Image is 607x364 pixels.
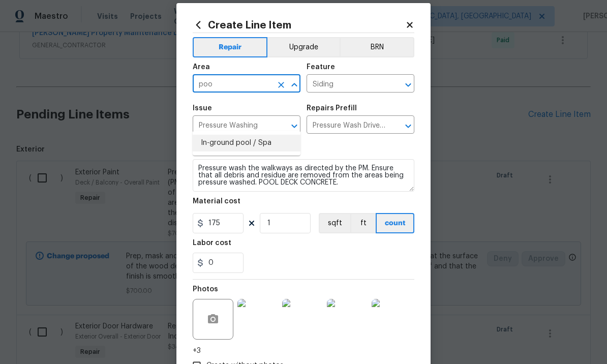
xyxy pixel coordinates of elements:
h5: Feature [307,64,335,71]
button: count [376,213,414,233]
button: Open [401,119,415,133]
button: Repair [193,37,267,57]
button: Clear [274,78,288,92]
button: Open [287,119,301,133]
button: BRN [340,37,414,57]
h5: Issue [193,105,212,112]
textarea: Pressure wash the walkways as directed by the PM. Ensure that all debris and residue are removed ... [193,159,414,192]
button: Open [401,78,415,92]
button: ft [350,213,376,233]
h5: Repairs Prefill [307,105,357,112]
li: In-ground pool / Spa [193,135,300,151]
button: Upgrade [267,37,340,57]
span: +3 [193,346,201,356]
h5: Material cost [193,198,240,205]
h5: Area [193,64,210,71]
button: sqft [319,213,350,233]
h5: Photos [193,286,218,293]
h5: Labor cost [193,239,231,247]
h2: Create Line Item [193,19,405,31]
button: Close [287,78,301,92]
